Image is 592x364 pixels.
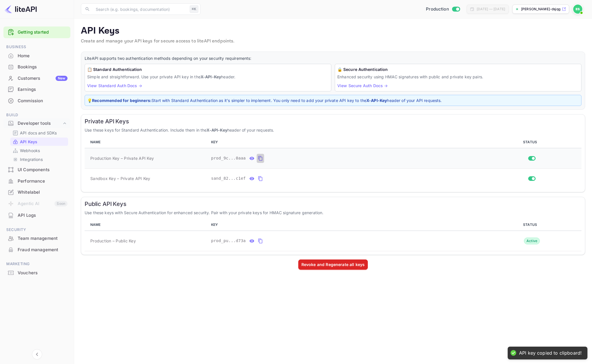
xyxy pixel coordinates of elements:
strong: X-API-Key [207,128,227,132]
div: [DATE] — [DATE] [477,7,505,12]
h6: 📋 Standard Authentication [87,66,329,73]
a: Earnings [3,84,70,95]
a: Home [3,50,70,61]
div: Home [3,50,70,62]
a: Vouchers [3,267,70,278]
th: NAME [85,136,209,148]
a: View Standard Auth Docs → [87,83,142,88]
p: [PERSON_NAME]-dsjqg.nuit... [521,7,561,12]
div: API key copied to clipboard! [519,350,582,356]
div: Webhooks [10,146,68,155]
div: Vouchers [3,267,70,279]
img: Ethan Sayre [573,5,582,14]
div: Earnings [18,86,68,93]
span: Production [426,6,449,13]
div: ⌘K [190,5,198,13]
h6: Private API Keys [85,118,581,125]
div: Whitelabel [18,189,68,196]
span: Marketing [3,261,70,267]
div: Performance [18,178,68,185]
span: prod_pu...d73a [211,238,246,244]
p: Create and manage your API keys for secure access to liteAPI endpoints. [81,38,585,45]
div: Commission [18,98,68,104]
div: API docs and SDKs [10,129,68,137]
div: Team management [3,233,70,244]
a: API docs and SDKs [13,130,66,136]
div: Developer tools [18,120,62,127]
div: Switch to Sandbox mode [424,6,462,13]
a: Webhooks [13,148,66,154]
p: 💡 Start with Standard Authentication as it's simpler to implement. You only need to add your priv... [87,97,579,103]
div: API Logs [3,210,70,221]
h6: Public API Keys [85,201,581,207]
p: Enhanced security using HMAC signatures with public and private key pairs. [337,74,579,80]
span: Production – Public Key [90,238,136,244]
a: Integrations [13,156,66,162]
th: NAME [85,219,209,231]
button: Collapse navigation [32,349,42,359]
table: public api keys table [85,219,581,251]
strong: X-API-Key [201,74,221,79]
a: Commission [3,95,70,106]
a: API Logs [3,210,70,220]
div: Fraud management [3,244,70,255]
div: Getting started [3,26,70,38]
table: private api keys table [85,136,581,189]
div: Developer tools [3,118,70,128]
img: LiteAPI logo [5,5,37,14]
span: Production Key – Private API Key [90,155,154,161]
div: Whitelabel [3,187,70,198]
div: UI Components [18,167,68,173]
div: UI Components [3,164,70,175]
th: STATUS [482,219,581,231]
input: Search (e.g. bookings, documentation) [92,3,187,15]
span: prod_9c...0aaa [211,155,246,161]
span: Security [3,227,70,233]
a: UI Components [3,164,70,175]
div: Commission [3,95,70,107]
a: Whitelabel [3,187,70,197]
div: Home [18,53,68,59]
a: Team management [3,233,70,244]
div: Performance [3,176,70,187]
div: Bookings [18,64,68,70]
div: API Keys [10,138,68,146]
div: Revoke and Regenerate all keys [301,261,365,267]
a: Getting started [18,29,68,36]
a: API Keys [13,139,66,145]
div: Vouchers [18,270,68,276]
a: Bookings [3,62,70,72]
span: Sandbox Key – Private API Key [90,175,150,181]
div: Active [524,238,540,244]
th: STATUS [482,136,581,148]
p: LiteAPI supports two authentication methods depending on your security requirements: [85,55,581,62]
strong: X-API-Key [366,98,387,103]
p: Use these keys with Secure Authentication for enhanced security. Pair with your private keys for ... [85,210,581,216]
p: API Keys [20,139,37,145]
a: View Secure Auth Docs → [337,83,388,88]
div: Earnings [3,84,70,95]
div: Integrations [10,155,68,163]
p: Integrations [20,156,43,162]
p: API docs and SDKs [20,130,57,136]
div: New [56,76,68,81]
div: Customers [18,75,68,82]
h6: 🔒 Secure Authentication [337,66,579,73]
a: Fraud management [3,244,70,255]
p: API Keys [81,25,585,37]
p: Simple and straightforward. Use your private API key in the header. [87,74,329,80]
div: Fraud management [18,247,68,253]
span: Build [3,112,70,118]
a: CustomersNew [3,73,70,83]
a: Performance [3,176,70,186]
th: KEY [209,136,482,148]
p: Use these keys for Standard Authentication. Include them in the header of your requests. [85,127,581,133]
div: API Logs [18,212,68,219]
span: Business [3,44,70,50]
span: sand_82...c1ef [211,175,246,181]
div: Team management [18,235,68,242]
p: Webhooks [20,148,40,154]
strong: Recommended for beginners: [92,98,152,103]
